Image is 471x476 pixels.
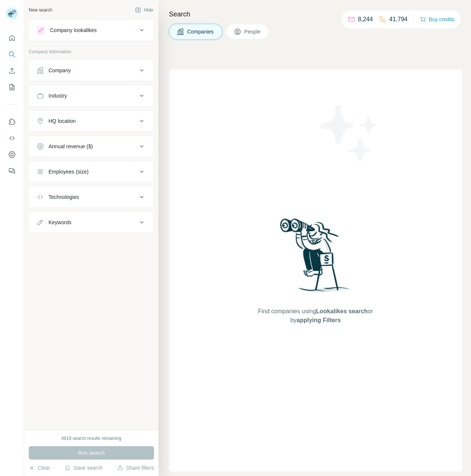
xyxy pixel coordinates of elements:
button: Use Surfe API [6,131,18,145]
div: Upgrade plan for full access to Surfe [93,1,198,18]
button: Dashboard [6,148,18,161]
button: Technologies [29,188,154,206]
div: Technologies [48,193,79,201]
h4: Search [169,9,462,19]
div: HQ location [48,117,76,125]
button: Share filters [117,464,154,472]
button: Company [29,61,154,79]
button: Use Surfe on LinkedIn [6,115,18,128]
img: Surfe Illustration - Woman searching with binoculars [277,216,354,299]
button: Hide [130,4,158,16]
button: Enrich CSV [6,64,18,77]
span: Lookalikes search [316,308,368,314]
div: Employees (size) [48,168,88,175]
div: New search [29,7,52,13]
span: People [244,28,261,35]
span: applying Filters [296,317,340,323]
span: Find companies using or by [256,307,375,325]
button: Buy credits [420,14,455,25]
p: 41,794 [389,15,408,24]
button: Keywords [29,213,154,231]
button: Save search [65,464,103,472]
button: Search [6,48,18,61]
button: HQ location [29,112,154,130]
button: My lists [6,80,18,94]
button: Annual revenue ($) [29,137,154,155]
p: Company information [29,48,154,55]
button: Company lookalikes [29,21,154,39]
div: Keywords [48,219,71,226]
p: 8,244 [358,15,373,24]
button: Quick start [6,31,18,45]
div: Industry [48,92,67,99]
div: 4819 search results remaining [62,435,122,442]
button: Feedback [6,164,18,178]
div: Company [48,67,71,74]
button: Clear [29,464,50,472]
button: Industry [29,87,154,105]
div: Company lookalikes [50,26,97,34]
div: Annual revenue ($) [48,143,93,150]
img: Surfe Illustration - Stars [315,99,383,166]
span: Companies [187,28,214,35]
button: Employees (size) [29,163,154,181]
